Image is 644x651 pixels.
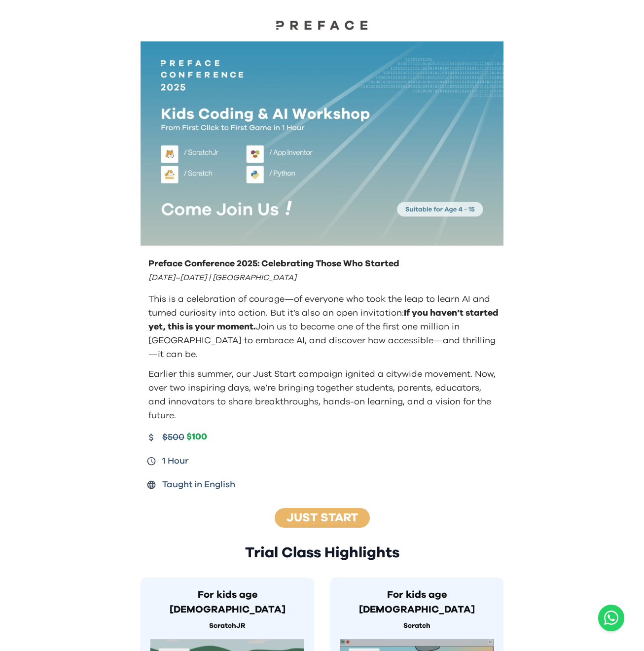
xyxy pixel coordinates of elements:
[148,271,500,285] p: [DATE]–[DATE] | [GEOGRAPHIC_DATA]
[273,20,371,34] a: Preface Logo
[148,292,500,362] p: This is a celebration of courage—of everyone who took the leap to learn AI and turned curiosity i...
[273,20,371,30] img: Preface Logo
[286,512,358,524] a: Just Start
[148,309,499,331] span: If you haven’t started yet, this is your moment.
[141,41,503,246] img: Kids learning to code
[148,257,500,271] p: Preface Conference 2025: Celebrating Those Who Started
[162,478,235,492] span: Taught in English
[162,454,189,468] span: 1 Hour
[272,507,373,528] button: Just Start
[162,431,184,444] span: $500
[340,621,494,631] p: Scratch
[340,587,494,617] h3: For kids age [DEMOGRAPHIC_DATA]
[598,605,624,631] button: Open WhatsApp chat
[148,367,500,423] p: Earlier this summer, our Just Start campaign ignited a citywide movement. Now, over two inspiring...
[186,432,207,443] span: $100
[598,605,624,631] a: Chat with us on WhatsApp
[150,621,304,631] p: ScratchJR
[141,544,503,562] h2: Trial Class Highlights
[150,587,304,617] h3: For kids age [DEMOGRAPHIC_DATA]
